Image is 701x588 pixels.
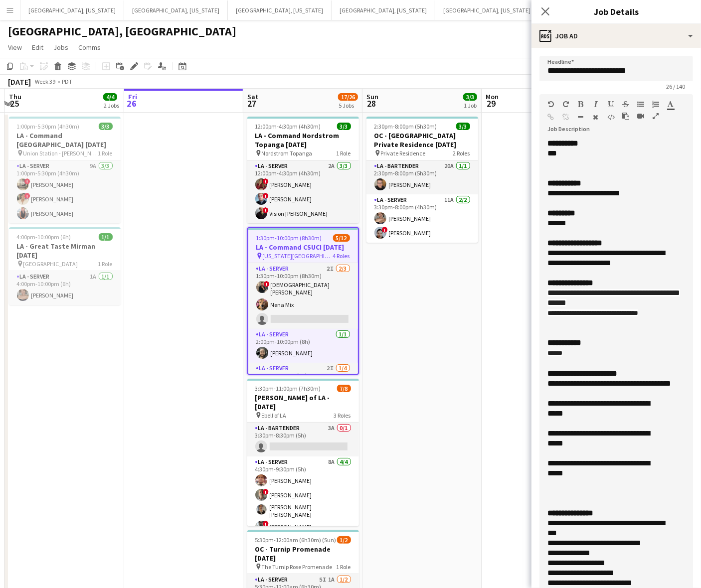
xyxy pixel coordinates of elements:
span: 29 [484,98,499,109]
h3: Job Details [531,5,701,18]
span: 1 Role [98,260,113,268]
button: Insert video [637,112,644,120]
app-job-card: 1:30pm-10:00pm (8h30m)5/12LA - Command CSUCI [DATE] [US_STATE][GEOGRAPHIC_DATA]4 RolesLA - Server... [247,227,359,375]
button: [GEOGRAPHIC_DATA], [US_STATE] [332,0,435,20]
app-card-role: LA - Server1A1/14:00pm-10:00pm (6h)[PERSON_NAME] [9,271,121,305]
h3: LA - Command [GEOGRAPHIC_DATA] [DATE] [9,131,121,149]
div: 2 Jobs [104,102,119,109]
span: ! [263,193,269,199]
app-card-role: LA - Server2I2/31:30pm-10:00pm (8h30m)![DEMOGRAPHIC_DATA][PERSON_NAME]Nena Mix [248,263,358,329]
span: 28 [365,98,378,109]
span: Sat [247,92,258,101]
span: 25 [7,98,21,109]
span: 1 Role [337,149,351,157]
button: [GEOGRAPHIC_DATA], [US_STATE] [435,0,539,20]
span: 3/3 [463,93,477,101]
span: Edit [32,43,43,52]
span: 3:30pm-11:00pm (7h30m) [255,385,321,392]
h3: [PERSON_NAME] of LA - [DATE] [247,393,359,411]
button: Ordered List [652,100,659,108]
button: Unordered List [637,100,644,108]
span: The Turnip Rose Promenade [262,563,333,571]
span: ! [263,521,269,527]
app-job-card: 4:00pm-10:00pm (6h)1/1LA - Great Taste Mirman [DATE] [GEOGRAPHIC_DATA]1 RoleLA - Server1A1/14:00p... [9,227,121,305]
span: 26 / 140 [658,83,693,90]
button: Horizontal Line [577,113,584,121]
button: Strikethrough [622,100,629,108]
a: Jobs [49,41,72,54]
span: Fri [128,92,137,101]
span: 17/26 [338,93,358,101]
button: [GEOGRAPHIC_DATA], [US_STATE] [124,0,228,20]
span: Week 39 [33,78,58,85]
span: ! [263,489,269,495]
app-card-role: LA - Server11A2/23:30pm-8:00pm (4h30m)[PERSON_NAME]![PERSON_NAME] [366,194,478,243]
span: Private Residence [381,149,426,157]
span: 27 [246,98,258,109]
span: 4/4 [103,93,117,101]
span: View [8,43,22,52]
button: Paste as plain text [622,112,629,120]
span: 1:00pm-5:30pm (4h30m) [17,123,80,130]
div: PDT [62,78,72,85]
button: Fullscreen [652,112,659,120]
app-card-role: LA - Server2I1/43:00pm-9:00pm (6h) [248,363,358,443]
span: Ebell of LA [262,412,287,419]
span: ! [24,178,30,184]
span: 1/1 [99,233,113,241]
span: Comms [78,43,101,52]
span: Nordstrom Topanga [262,149,313,157]
a: Comms [74,41,105,54]
span: [US_STATE][GEOGRAPHIC_DATA] [263,252,333,260]
div: 1 Job [464,102,477,109]
app-job-card: 3:30pm-11:00pm (7h30m)7/8[PERSON_NAME] of LA - [DATE] Ebell of LA3 RolesLA - Bartender3A0/13:30pm... [247,379,359,526]
button: [GEOGRAPHIC_DATA], [US_STATE] [20,0,124,20]
app-card-role: LA - Server2A3/312:00pm-4:30pm (4h30m)![PERSON_NAME]![PERSON_NAME]!Vision [PERSON_NAME] [247,160,359,223]
h3: OC - Turnip Promenade [DATE] [247,545,359,563]
button: Bold [577,100,584,108]
app-job-card: 1:00pm-5:30pm (4h30m)3/3LA - Command [GEOGRAPHIC_DATA] [DATE] Union Station - [PERSON_NAME]1 Role... [9,117,121,223]
h3: LA - Command Nordstrom Topanga [DATE] [247,131,359,149]
span: 5/12 [333,234,350,242]
app-card-role: LA - Server8A4/44:30pm-9:30pm (5h)[PERSON_NAME]![PERSON_NAME][PERSON_NAME] [PERSON_NAME]![PERSON_... [247,456,359,537]
button: Italic [592,100,599,108]
span: Sun [366,92,378,101]
app-card-role: LA - Server1/12:00pm-10:00pm (8h)[PERSON_NAME] [248,329,358,363]
a: View [4,41,26,54]
span: ! [263,207,269,213]
span: ! [263,178,269,184]
span: 12:00pm-4:30pm (4h30m) [255,123,321,130]
span: Union Station - [PERSON_NAME] [23,149,98,157]
h3: LA - Great Taste Mirman [DATE] [9,242,121,260]
span: Jobs [53,43,68,52]
button: [GEOGRAPHIC_DATA], [US_STATE] [228,0,332,20]
app-job-card: 12:00pm-4:30pm (4h30m)3/3LA - Command Nordstrom Topanga [DATE] Nordstrom Topanga1 RoleLA - Server... [247,117,359,223]
span: 3 Roles [334,412,351,419]
span: ! [382,227,388,233]
button: Redo [562,100,569,108]
span: ! [264,281,270,287]
span: 1 Role [337,563,351,571]
button: Text Color [667,100,674,108]
span: ! [24,193,30,199]
app-job-card: 2:30pm-8:00pm (5h30m)3/3OC - [GEOGRAPHIC_DATA] Private Residence [DATE] Private Residence2 RolesL... [366,117,478,243]
span: 2:30pm-8:00pm (5h30m) [374,123,437,130]
span: 2 Roles [453,149,470,157]
span: 26 [127,98,137,109]
button: Undo [547,100,554,108]
span: 3/3 [337,123,351,130]
h1: [GEOGRAPHIC_DATA], [GEOGRAPHIC_DATA] [8,24,236,39]
app-card-role: LA - Bartender3A0/13:30pm-8:30pm (5h) [247,423,359,456]
div: 5 Jobs [339,102,357,109]
button: Clear Formatting [592,113,599,121]
span: 3/3 [99,123,113,130]
button: Underline [607,100,614,108]
h3: LA - Command CSUCI [DATE] [248,243,358,252]
span: 1:30pm-10:00pm (8h30m) [256,234,322,242]
span: 4 Roles [333,252,350,260]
